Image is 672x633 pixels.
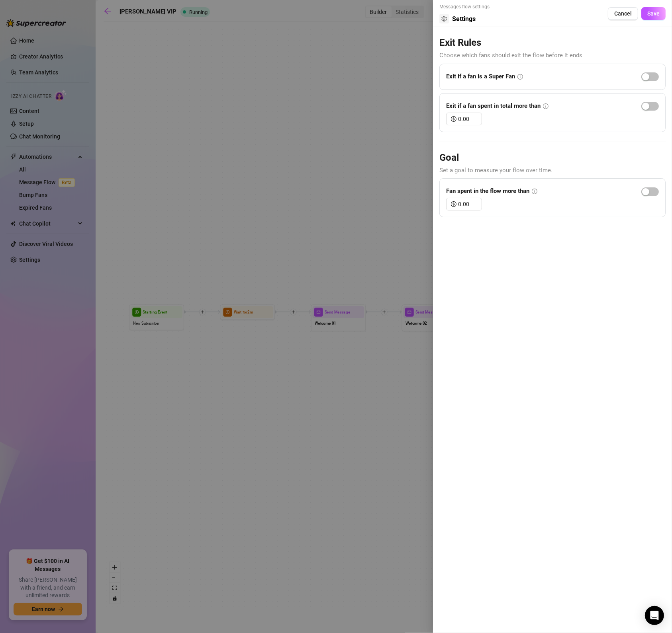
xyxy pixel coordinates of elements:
span: info-circle [543,103,549,109]
button: Save [641,7,666,20]
h3: Goal [439,152,666,164]
span: Settings [452,14,476,24]
span: Cancel [614,10,632,17]
span: Set a goal to measure your flow over time. [439,167,552,174]
strong: Fan spent in the flow more than [446,187,529,195]
span: info-circle [532,189,537,194]
strong: Exit if a fan is a Super Fan [446,73,515,80]
span: info-circle [517,74,523,80]
strong: Exit if a fan spent in total more than [446,102,541,109]
span: Save [647,10,660,17]
span: Messages flow settings [439,3,490,11]
div: Open Intercom Messenger [645,606,664,625]
h3: Exit Rules [439,37,666,49]
button: Cancel [608,7,638,20]
span: setting [441,16,447,21]
span: Choose which fans should exit the flow before it ends [439,52,582,59]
